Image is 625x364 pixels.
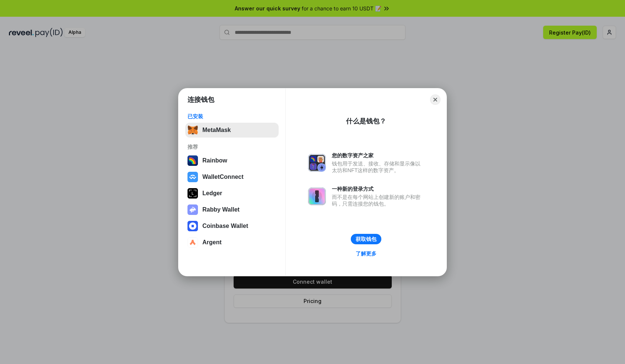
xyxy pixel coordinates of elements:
[202,174,244,180] div: WalletConnect
[187,155,198,166] img: svg+xml,%3Csvg%20width%3D%22120%22%20height%3D%22120%22%20viewBox%3D%220%200%20120%20120%22%20fil...
[187,221,198,231] img: svg+xml,%3Csvg%20width%3D%2228%22%20height%3D%2228%22%20viewBox%3D%220%200%2028%2028%22%20fill%3D...
[332,186,424,192] div: 一种新的登录方式
[187,113,276,120] div: 已安装
[202,206,240,213] div: Rabby Wallet
[187,237,198,248] img: svg+xml,%3Csvg%20width%3D%2228%22%20height%3D%2228%22%20viewBox%3D%220%200%2028%2028%22%20fill%3D...
[187,125,198,135] img: svg+xml,%3Csvg%20fill%3D%22none%22%20height%3D%2233%22%20viewBox%3D%220%200%2035%2033%22%20width%...
[185,153,279,168] button: Rainbow
[202,157,227,164] div: Rainbow
[356,250,376,257] div: 了解更多
[187,144,276,150] div: 推荐
[202,190,222,197] div: Ledger
[185,186,279,201] button: Ledger
[187,172,198,182] img: svg+xml,%3Csvg%20width%3D%2228%22%20height%3D%2228%22%20viewBox%3D%220%200%2028%2028%22%20fill%3D...
[351,249,381,258] a: 了解更多
[187,204,198,215] img: svg+xml,%3Csvg%20xmlns%3D%22http%3A%2F%2Fwww.w3.org%2F2000%2Fsvg%22%20fill%3D%22none%22%20viewBox...
[202,239,222,246] div: Argent
[185,202,279,217] button: Rabby Wallet
[202,127,231,133] div: MetaMask
[308,187,326,205] img: svg+xml,%3Csvg%20xmlns%3D%22http%3A%2F%2Fwww.w3.org%2F2000%2Fsvg%22%20fill%3D%22none%22%20viewBox...
[356,236,376,242] div: 获取钱包
[351,234,381,244] button: 获取钱包
[185,170,279,184] button: WalletConnect
[185,123,279,138] button: MetaMask
[185,235,279,250] button: Argent
[202,223,248,229] div: Coinbase Wallet
[185,219,279,233] button: Coinbase Wallet
[187,188,198,199] img: svg+xml,%3Csvg%20xmlns%3D%22http%3A%2F%2Fwww.w3.org%2F2000%2Fsvg%22%20width%3D%2228%22%20height%3...
[308,154,326,172] img: svg+xml,%3Csvg%20xmlns%3D%22http%3A%2F%2Fwww.w3.org%2F2000%2Fsvg%22%20fill%3D%22none%22%20viewBox...
[332,152,424,159] div: 您的数字资产之家
[332,194,424,207] div: 而不是在每个网站上创建新的账户和密码，只需连接您的钱包。
[187,95,214,104] h1: 连接钱包
[430,94,440,105] button: Close
[346,117,386,126] div: 什么是钱包？
[332,160,424,174] div: 钱包用于发送、接收、存储和显示像以太坊和NFT这样的数字资产。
